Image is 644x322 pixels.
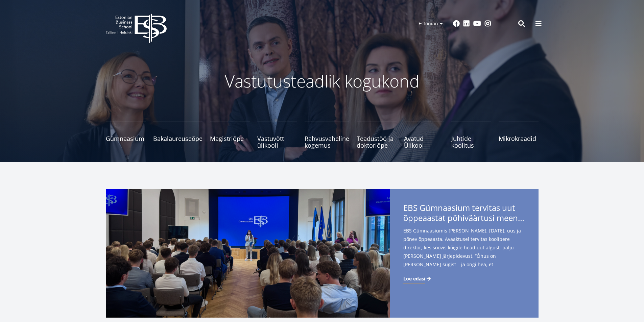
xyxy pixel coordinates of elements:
span: Juhtide koolitus [451,135,491,149]
span: Teadustöö ja doktoriõpe [357,135,397,149]
a: Facebook [453,20,460,27]
a: Gümnaasium [106,122,146,149]
a: Linkedin [463,20,470,27]
a: Youtube [473,20,481,27]
span: õppeaastat põhiväärtusi meenutades [403,213,525,223]
a: Teadustöö ja doktoriõpe [357,122,397,149]
a: Instagram [484,20,491,27]
span: Mikrokraadid [499,135,539,142]
a: Bakalaureuseõpe [153,122,202,149]
a: Juhtide koolitus [451,122,491,149]
a: Rahvusvaheline kogemus [305,122,349,149]
p: Vastutusteadlik kogukond [143,71,501,91]
span: Gümnaasium [106,135,146,142]
span: Vastuvõtt ülikooli [257,135,297,149]
a: Vastuvõtt ülikooli [257,122,297,149]
span: EBS Gümnaasiumis [PERSON_NAME], [DATE], uus ja põnev õppeaasta. Avaaktusel tervitas koolipere dir... [403,226,525,279]
span: Bakalaureuseõpe [153,135,202,142]
span: Magistriõpe [210,135,250,142]
span: Rahvusvaheline kogemus [305,135,349,149]
img: a [106,189,390,318]
a: Loe edasi [403,275,432,282]
a: Mikrokraadid [499,122,539,149]
span: Loe edasi [403,275,425,282]
a: Magistriõpe [210,122,250,149]
span: EBS Gümnaasium tervitas uut [403,203,525,225]
span: Avatud Ülikool [404,135,444,149]
a: Avatud Ülikool [404,122,444,149]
